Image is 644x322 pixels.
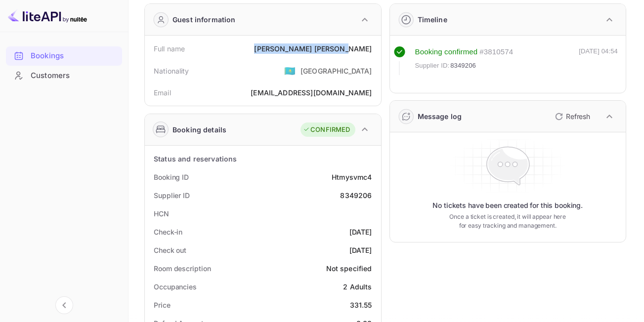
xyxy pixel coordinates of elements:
div: [GEOGRAPHIC_DATA] [301,66,372,76]
div: Booking confirmed [415,46,478,58]
div: Price [154,300,171,310]
a: Bookings [6,46,122,65]
div: Not specified [326,263,372,274]
div: Booking ID [154,172,189,182]
div: Guest information [172,14,236,25]
div: Timeline [418,14,447,25]
div: 2 Adults [343,282,372,292]
div: # 3810574 [479,46,513,58]
div: 8349206 [340,190,372,201]
div: Bookings [31,50,117,62]
div: Booking details [172,124,226,135]
div: 331.55 [350,300,372,310]
div: Customers [6,66,122,85]
div: Check out [154,245,186,255]
div: CONFIRMED [303,125,350,135]
div: Status and reservations [154,154,237,164]
div: [EMAIL_ADDRESS][DOMAIN_NAME] [251,87,372,98]
div: [DATE] 04:54 [579,46,618,75]
div: [DATE] [349,245,372,255]
p: Refresh [566,111,590,121]
div: [DATE] [349,227,372,237]
span: Supplier ID: [415,61,450,71]
div: Bookings [6,46,122,66]
div: Htmysvmc4 [332,172,372,182]
img: LiteAPI logo [8,8,87,24]
p: Once a ticket is created, it will appear here for easy tracking and management. [445,212,570,230]
div: [PERSON_NAME] [PERSON_NAME] [254,43,372,54]
div: Occupancies [154,282,197,292]
div: Customers [31,70,117,81]
p: No tickets have been created for this booking. [432,201,583,210]
div: Email [154,87,171,98]
div: Room description [154,263,211,274]
div: Full name [154,43,185,54]
span: United States [284,62,296,80]
div: Nationality [154,66,189,76]
div: Message log [418,111,462,121]
span: 8349206 [450,61,476,71]
div: Supplier ID [154,190,190,201]
button: Collapse navigation [55,296,73,314]
button: Refresh [549,109,594,124]
div: HCN [154,208,169,219]
a: Customers [6,66,122,84]
div: Check-in [154,227,182,237]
